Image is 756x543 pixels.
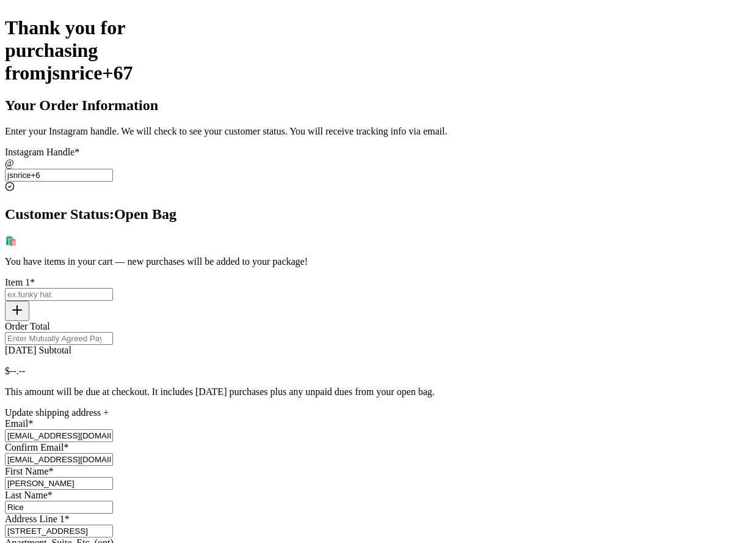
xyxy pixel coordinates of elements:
label: Order Total [5,321,50,331]
input: Email [5,429,113,442]
input: First Name [5,477,113,490]
label: First Name [5,466,54,476]
p: $ --.-- [5,366,751,377]
label: Confirm Email [5,442,68,452]
label: Email [5,418,33,429]
label: Item 1 [5,277,35,287]
h1: Thank you for purchasing from [5,17,751,84]
div: @ [5,158,751,169]
span: Customer Status: [5,206,114,222]
h2: Your Order Information [5,97,751,114]
input: ex.funky hat [5,288,113,301]
p: Enter your Instagram handle. We will check to see your customer status. You will receive tracking... [5,126,751,137]
input: Enter Mutually Agreed Payment [5,332,113,345]
span: jsnrice+67 [46,62,133,84]
label: Address Line 1 [5,514,70,524]
span: 🛍️ [5,235,17,246]
label: Last Name [5,490,53,500]
input: Confirm Email [5,453,113,466]
label: [DATE] Subtotal [5,345,71,355]
span: Open Bag [114,206,176,222]
p: You have items in your cart — new purchases will be added to your package! [5,256,751,267]
div: Update shipping address + [5,407,751,418]
label: Instagram Handle [5,147,79,157]
input: Last Name [5,501,113,514]
p: This amount will be due at checkout. It includes [DATE] purchases plus any unpaid dues from your ... [5,386,751,397]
